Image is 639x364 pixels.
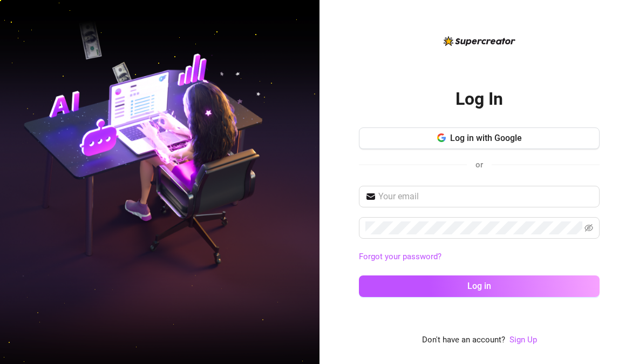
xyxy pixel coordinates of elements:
[475,160,483,170] span: or
[359,252,441,261] a: Forgot your password?
[444,36,515,46] img: logo-BBDzfeDw.svg
[509,335,537,345] a: Sign Up
[584,224,593,232] span: eye-invisible
[359,251,600,264] a: Forgot your password?
[422,334,505,347] span: Don't have an account?
[467,281,491,291] span: Log in
[359,127,600,149] button: Log in with Google
[509,334,537,347] a: Sign Up
[359,275,600,297] button: Log in
[456,88,503,110] h2: Log In
[450,133,522,143] span: Log in with Google
[378,190,593,203] input: Your email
